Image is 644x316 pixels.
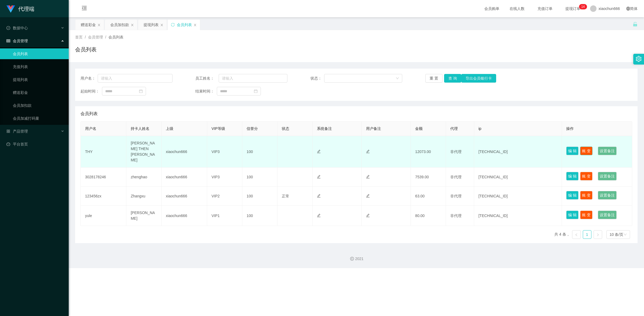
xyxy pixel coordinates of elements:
[81,187,126,206] td: 123456zx
[85,126,96,131] span: 用户名
[366,126,381,131] span: 用户备注
[411,168,446,187] td: 7539.00
[581,4,583,9] p: 1
[317,194,321,198] i: 图标: edit
[177,20,192,30] div: 会员列表
[80,88,102,94] span: 起始时间：
[162,136,207,168] td: xiaochun666
[6,129,28,133] span: 产品管理
[144,20,159,30] div: 提现列表
[211,126,225,131] span: VIP等级
[242,136,277,168] td: 100
[583,230,591,239] a: 1
[85,35,86,39] span: /
[193,23,197,27] i: 图标: close
[474,187,562,206] td: [TECHNICAL_ID]
[207,136,242,168] td: VIP3
[160,23,163,27] i: 图标: close
[282,194,289,198] span: 正常
[596,233,599,236] i: 图标: right
[579,4,587,9] sup: 14
[81,136,126,168] td: THY
[6,39,10,43] i: 图标: table
[425,74,442,83] button: 重 置
[131,23,134,27] i: 图标: close
[13,48,64,59] a: 会员列表
[580,147,592,155] button: 账 变
[415,126,423,131] span: 金额
[242,187,277,206] td: 100
[131,126,149,131] span: 持卡人姓名
[75,35,83,39] span: 首页
[6,5,15,13] img: logo.9652507e.png
[598,147,617,155] button: 设置备注
[580,211,592,219] button: 账 变
[13,87,64,98] a: 赠送彩金
[6,26,10,30] i: 图标: check-circle-o
[282,126,289,131] span: 状态
[624,233,627,237] i: 图标: down
[73,256,640,262] div: 2021
[98,74,173,83] input: 请输入
[310,76,324,81] span: 状态：
[195,76,219,81] span: 员工姓名：
[566,126,574,131] span: 操作
[80,111,98,117] span: 会员列表
[575,233,578,236] i: 图标: left
[317,175,321,179] i: 图标: edit
[366,175,370,179] i: 图标: edit
[81,206,126,226] td: yule
[13,113,64,124] a: 会员加减打码量
[126,136,162,168] td: [PERSON_NAME] THEN [PERSON_NAME]
[474,136,562,168] td: [TECHNICAL_ID]
[317,126,332,131] span: 系统备注
[6,139,64,150] a: 图标: dashboard平台首页
[396,77,399,80] i: 图标: down
[366,214,370,217] i: 图标: edit
[13,61,64,72] a: 充值列表
[450,214,462,218] span: 非代理
[566,211,579,219] button: 编 辑
[13,74,64,85] a: 提现列表
[563,7,583,10] span: 提现订单
[450,150,462,154] span: 非代理
[633,22,638,27] i: 图标: unlock
[583,4,585,9] p: 4
[598,172,617,180] button: 设置备注
[411,206,446,226] td: 80.00
[88,35,103,39] span: 会员管理
[207,206,242,226] td: VIP1
[610,230,623,239] div: 10 条/页
[461,74,496,83] button: 导出会员银行卡
[580,172,592,180] button: 账 变
[450,194,462,198] span: 非代理
[350,257,354,261] i: 图标: copyright
[566,191,579,200] button: 编 辑
[219,74,287,83] input: 请输入
[554,230,570,239] li: 共 4 条，
[580,191,592,200] button: 账 变
[366,150,370,153] i: 图标: edit
[126,168,162,187] td: zhenghao
[139,89,143,93] i: 图标: calendar
[207,168,242,187] td: VIP3
[474,206,562,226] td: [TECHNICAL_ID]
[81,168,126,187] td: 3028178246
[105,35,106,39] span: /
[171,23,175,27] i: 图标: sync
[247,126,258,131] span: 信誉分
[166,126,173,131] span: 上级
[626,7,630,10] i: 图标: global
[444,74,461,83] button: 查 询
[507,7,527,10] span: 在线人数
[598,211,617,219] button: 设置备注
[594,230,602,239] li: 下一页
[126,206,162,226] td: [PERSON_NAME]
[411,187,446,206] td: 63.00
[474,168,562,187] td: [TECHNICAL_ID]
[6,129,10,133] i: 图标: appstore-o
[110,20,129,30] div: 会员加扣款
[636,56,642,62] i: 图标: setting
[81,20,96,30] div: 赠送彩金
[18,0,34,17] h1: 代理端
